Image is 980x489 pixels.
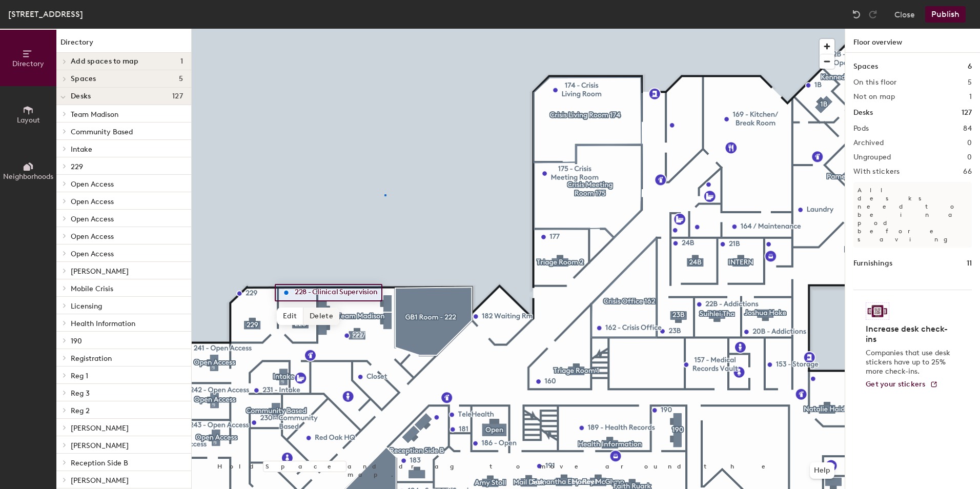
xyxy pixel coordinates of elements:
[17,116,40,125] span: Layout
[853,258,892,269] h1: Furnishings
[968,61,972,72] h1: 6
[866,324,953,344] h4: Increase desk check-ins
[967,139,972,147] h2: 0
[12,59,44,68] span: Directory
[968,78,972,87] h2: 5
[71,197,114,206] span: Open Access
[853,153,891,161] h2: Ungrouped
[71,441,129,450] span: [PERSON_NAME]
[71,232,114,241] span: Open Access
[868,9,878,19] img: Redo
[969,93,972,101] h2: 1
[71,284,113,293] span: Mobile Crisis
[71,215,114,223] span: Open Access
[71,267,129,276] span: [PERSON_NAME]
[71,128,133,136] span: Community Based
[866,380,926,389] span: Get your stickers
[967,153,972,161] h2: 0
[866,349,953,376] p: Companies that use desk stickers have up to 25% more check-ins.
[963,168,972,176] h2: 66
[71,476,129,485] span: [PERSON_NAME]
[853,78,897,87] h2: On this floor
[56,37,191,53] h1: Directory
[71,75,96,83] span: Spaces
[71,162,83,171] span: 229
[71,406,90,415] span: Reg 2
[71,250,114,258] span: Open Access
[962,107,972,118] h1: 127
[845,29,980,53] h1: Floor overview
[853,139,884,147] h2: Archived
[853,125,869,133] h2: Pods
[277,308,303,325] span: Edit
[71,372,88,380] span: Reg 1
[866,380,938,389] a: Get your stickers
[8,8,83,21] div: [STREET_ADDRESS]
[866,302,889,320] img: Sticker logo
[3,172,53,181] span: Neighborhoods
[967,258,972,269] h1: 11
[71,337,82,345] span: 190
[71,57,139,66] span: Add spaces to map
[853,61,878,72] h1: Spaces
[71,145,92,154] span: Intake
[71,389,90,398] span: Reg 3
[853,93,895,101] h2: Not on map
[853,168,900,176] h2: With stickers
[810,462,834,479] button: Help
[963,125,972,133] h2: 84
[71,302,102,311] span: Licensing
[853,107,873,118] h1: Desks
[71,319,135,328] span: Health Information
[71,110,118,119] span: Team Madison
[71,354,112,363] span: Registration
[303,308,339,325] span: Delete
[179,75,183,83] span: 5
[71,459,128,467] span: Reception Side B
[172,92,183,100] span: 127
[71,424,129,433] span: [PERSON_NAME]
[851,9,862,19] img: Undo
[71,180,114,189] span: Open Access
[71,92,91,100] span: Desks
[925,6,966,23] button: Publish
[894,6,915,23] button: Close
[853,182,972,248] p: All desks need to be in a pod before saving
[180,57,183,66] span: 1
